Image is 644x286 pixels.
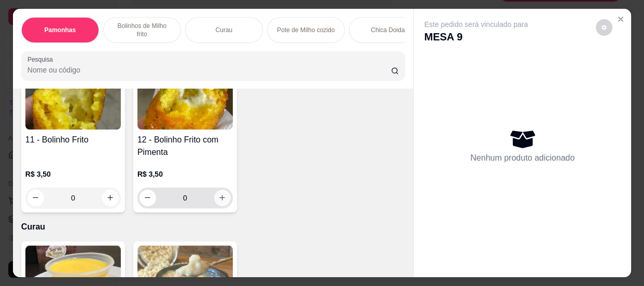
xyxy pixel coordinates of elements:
[424,19,528,30] p: Este pedido será vinculado para
[27,65,391,75] input: Pesquisa
[21,221,405,233] p: Curau
[25,65,121,130] img: product-image
[137,65,233,130] img: product-image
[139,190,156,206] button: decrease-product-quantity
[102,190,119,206] button: increase-product-quantity
[27,55,57,64] label: Pesquisa
[45,26,76,34] p: Pamonhas
[596,19,612,36] button: decrease-product-quantity
[25,134,121,146] h4: 11 - Bolinho Frito
[424,30,528,44] p: MESA 9
[137,169,233,179] p: R$ 3,50
[137,134,233,159] h4: 12 - Bolinho Frito com Pimenta
[612,11,629,27] button: Close
[277,26,334,34] p: Pote de Milho cozido
[216,26,233,34] p: Curau
[27,190,44,206] button: decrease-product-quantity
[371,26,404,34] p: Chica Doida
[214,190,231,206] button: increase-product-quantity
[470,152,575,164] p: Nenhum produto adicionado
[112,22,172,38] p: Bolinhos de Milho frito
[25,169,121,179] p: R$ 3,50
